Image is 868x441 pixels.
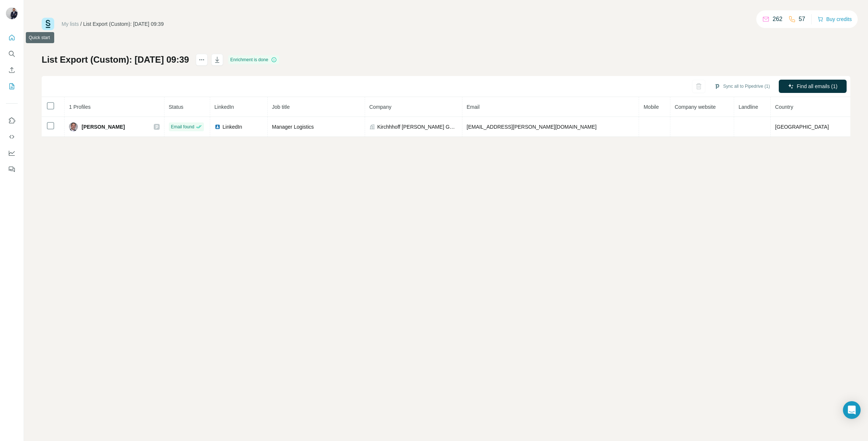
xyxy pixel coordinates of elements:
[83,20,164,28] div: List Export (Custom): [DATE] 09:39
[6,63,18,77] button: Enrich CSV
[739,104,758,110] span: Landline
[6,130,18,143] button: Use Surfe API
[772,15,782,24] p: 262
[223,123,242,131] span: LinkedIn
[80,20,82,28] li: /
[69,122,78,131] img: Avatar
[6,31,18,44] button: Quick start
[775,104,793,110] span: Country
[817,14,852,24] button: Buy credits
[6,47,18,60] button: Search
[369,104,392,110] span: Company
[169,104,184,110] span: Status
[42,18,54,30] img: Surfe Logo
[675,104,716,110] span: Company website
[779,80,847,93] button: Find all emails (1)
[643,104,659,110] span: Mobile
[272,104,290,110] span: Job title
[709,81,775,92] button: Sync all to Pipedrive (1)
[6,163,18,176] button: Feedback
[377,123,458,131] span: Kirchhhoff [PERSON_NAME] GmbH
[467,104,480,110] span: Email
[196,54,208,66] button: actions
[6,146,18,160] button: Dashboard
[467,124,597,130] span: [EMAIL_ADDRESS][PERSON_NAME][DOMAIN_NAME]
[62,21,79,27] a: My lists
[6,114,18,127] button: Use Surfe on LinkedIn
[42,54,189,66] h1: List Export (Custom): [DATE] 09:39
[272,124,314,130] span: Manager Logistics
[215,124,221,130] img: LinkedIn logo
[6,7,18,19] img: Avatar
[797,83,837,90] span: Find all emails (1)
[215,104,234,110] span: LinkedIn
[799,15,805,24] p: 57
[6,80,18,93] button: My lists
[171,124,194,130] span: Email found
[69,104,90,110] span: 1 Profiles
[81,123,125,131] span: [PERSON_NAME]
[228,55,280,64] div: Enrichment is done
[843,401,861,419] div: Open Intercom Messenger
[775,124,829,130] span: [GEOGRAPHIC_DATA]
